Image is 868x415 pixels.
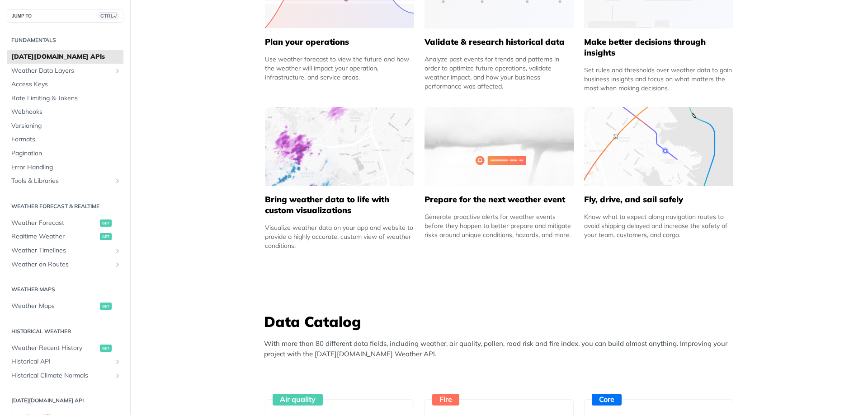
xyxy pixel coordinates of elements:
span: Formats [11,135,121,144]
h5: Fly, drive, and sail safely [584,194,733,205]
a: Weather TimelinesShow subpages for Weather Timelines [7,244,123,257]
button: Show subpages for Weather Data Layers [114,67,121,75]
div: Generate proactive alerts for weather events before they happen to better prepare and mitigate ri... [425,212,574,239]
button: Show subpages for Historical API [114,358,121,365]
span: Weather Recent History [11,344,98,353]
a: Tools & LibrariesShow subpages for Tools & Libraries [7,174,123,188]
h2: Weather Forecast & realtime [7,202,123,210]
span: Historical API [11,357,112,366]
span: Weather Timelines [11,246,112,255]
p: With more than 80 different data fields, including weather, air quality, pollen, road risk and fi... [264,339,739,359]
a: Pagination [7,147,123,160]
span: Versioning [11,121,121,131]
img: 994b3d6-mask-group-32x.svg [584,107,733,186]
h2: [DATE][DOMAIN_NAME] API [7,396,123,405]
span: Historical Climate Normals [11,371,112,380]
h2: Historical Weather [7,327,123,336]
a: Weather Mapsget [7,299,123,313]
button: JUMP TOCTRL-/ [7,9,123,23]
div: Core [592,394,622,406]
span: [DATE][DOMAIN_NAME] APIs [11,52,121,61]
a: Access Keys [7,78,123,91]
div: Fire [432,394,459,406]
img: 4463876-group-4982x.svg [265,107,414,186]
h5: Validate & research historical data [425,37,574,47]
a: Weather on RoutesShow subpages for Weather on Routes [7,258,123,271]
span: get [100,233,112,240]
span: Weather Maps [11,302,98,311]
a: [DATE][DOMAIN_NAME] APIs [7,50,123,64]
span: Tools & Libraries [11,177,112,186]
button: Show subpages for Weather Timelines [114,247,121,254]
a: Versioning [7,119,123,133]
a: Weather Recent Historyget [7,341,123,355]
h5: Prepare for the next weather event [425,194,574,205]
h2: Weather Maps [7,285,123,294]
span: Weather on Routes [11,260,112,269]
span: Weather Forecast [11,219,98,228]
span: Rate Limiting & Tokens [11,94,121,103]
span: Access Keys [11,80,121,89]
button: Show subpages for Tools & Libraries [114,177,121,185]
button: Show subpages for Weather on Routes [114,261,121,268]
span: get [100,303,112,310]
span: get [100,219,112,227]
img: 2c0a313-group-496-12x.svg [425,107,574,186]
a: Error Handling [7,161,123,174]
h3: Data Catalog [264,312,739,331]
a: Webhooks [7,105,123,119]
div: Analyze past events for trends and patterns in order to optimize future operations, validate weat... [425,55,574,91]
span: get [100,345,112,352]
span: Weather Data Layers [11,66,112,75]
h5: Make better decisions through insights [584,37,733,58]
span: Webhooks [11,107,121,117]
a: Historical Climate NormalsShow subpages for Historical Climate Normals [7,369,123,382]
a: Weather Data LayersShow subpages for Weather Data Layers [7,64,123,78]
button: Show subpages for Historical Climate Normals [114,372,121,379]
a: Historical APIShow subpages for Historical API [7,355,123,368]
h2: Fundamentals [7,36,123,44]
div: Know what to expect along navigation routes to avoid shipping delayed and increase the safety of ... [584,212,733,239]
span: Error Handling [11,163,121,172]
span: CTRL-/ [99,12,118,19]
h5: Bring weather data to life with custom visualizations [265,194,414,216]
div: Set rules and thresholds over weather data to gain business insights and focus on what matters th... [584,65,733,93]
div: Visualize weather data on your app and website to provide a highly accurate, custom view of weath... [265,223,414,250]
h5: Plan your operations [265,37,414,47]
div: Air quality [273,394,323,406]
span: Pagination [11,149,121,158]
div: Use weather forecast to view the future and how the weather will impact your operation, infrastru... [265,55,414,82]
a: Rate Limiting & Tokens [7,92,123,105]
a: Formats [7,133,123,146]
a: Realtime Weatherget [7,230,123,243]
span: Realtime Weather [11,232,98,241]
a: Weather Forecastget [7,216,123,230]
